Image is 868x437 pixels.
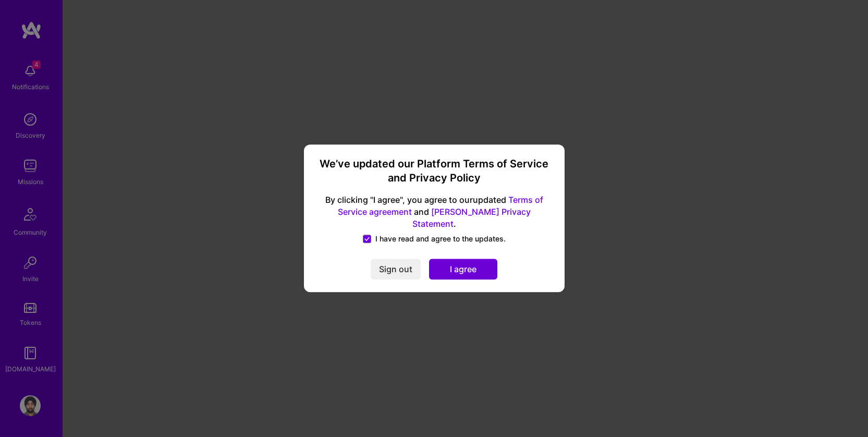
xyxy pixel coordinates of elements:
[412,207,531,229] a: [PERSON_NAME] Privacy Statement
[375,234,506,245] span: I have read and agree to the updates.
[316,194,552,230] span: By clicking "I agree", you agree to our updated and .
[371,259,421,280] button: Sign out
[338,195,543,217] a: Terms of Service agreement
[316,157,552,186] h3: We’ve updated our Platform Terms of Service and Privacy Policy
[429,259,497,280] button: I agree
